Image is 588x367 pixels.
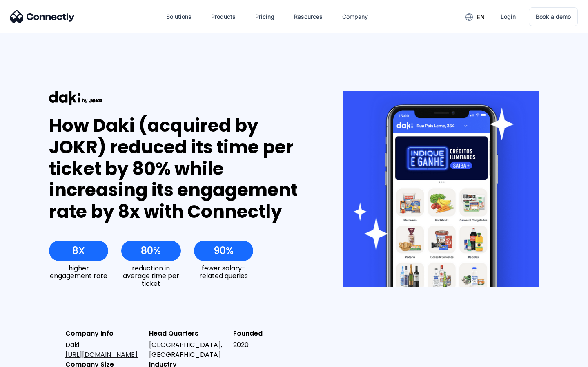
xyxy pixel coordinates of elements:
div: Login [501,11,516,22]
div: reduction in average time per ticket [121,264,180,288]
div: en [477,11,485,23]
a: Book a demo [529,7,578,26]
div: 8X [72,245,85,256]
div: Solutions [160,7,198,27]
div: Resources [294,11,323,22]
div: 2020 [233,340,310,350]
aside: Language selected: English [8,353,49,364]
div: higher engagement rate [49,264,108,280]
a: Pricing [249,7,281,27]
div: fewer salary-related queries [194,264,253,280]
div: How Daki (acquired by JOKR) reduced its time per ticket by 80% while increasing its engagement ra... [49,115,313,223]
img: Connectly Logo [10,10,75,23]
div: Company [336,7,374,27]
div: Daki [65,340,143,360]
a: [URL][DOMAIN_NAME] [65,350,138,359]
div: 90% [214,245,234,256]
div: Head Quarters [149,329,226,338]
div: [GEOGRAPHIC_DATA], [GEOGRAPHIC_DATA] [149,340,226,360]
div: Company Info [65,329,143,338]
a: Login [494,7,522,27]
div: 80% [141,245,161,256]
div: Products [211,11,236,22]
div: Company [342,11,368,22]
div: Founded [233,329,310,338]
div: Pricing [255,11,274,22]
div: Solutions [166,11,192,22]
div: Products [205,7,242,27]
div: Resources [287,7,329,27]
div: en [459,11,491,23]
ul: Language list [16,353,49,364]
